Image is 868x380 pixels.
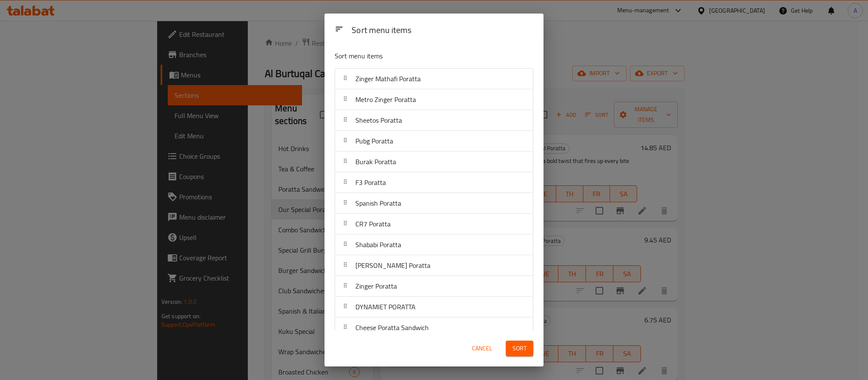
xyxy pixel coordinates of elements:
[355,114,402,127] span: Sheetos Poratta
[506,341,533,356] button: Sort
[335,172,533,193] div: F3 Poratta
[355,72,421,85] span: Zinger Mathafi Poratta
[355,321,429,334] span: Cheese Poratta Sandwich
[355,300,416,313] span: DYNAMIET PORATTA
[335,131,533,151] div: Pubg Poratta
[355,259,430,272] span: [PERSON_NAME] Poratta
[355,135,393,147] span: Pubg Poratta
[469,341,496,356] button: Cancel
[335,89,533,110] div: Metro Zinger Poratta
[355,155,396,168] span: Burak Poratta
[355,280,397,292] span: Zinger Poratta
[355,238,401,251] span: Shababi Poratta
[355,93,416,106] span: Metro Zinger Poratta
[335,69,533,89] div: Zinger Mathafi Poratta
[355,176,386,189] span: F3 Poratta
[355,218,391,230] span: CR7 Poratta
[335,51,492,61] p: Sort menu items
[335,110,533,131] div: Sheetos Poratta
[513,343,527,354] span: Sort
[355,197,401,209] span: Spanish Poratta
[335,234,533,255] div: Shababi Poratta
[335,297,533,317] div: DYNAMIET PORATTA
[335,151,533,172] div: Burak Poratta
[335,255,533,276] div: [PERSON_NAME] Poratta
[335,214,533,234] div: CR7 Poratta
[472,343,492,354] span: Cancel
[335,276,533,297] div: Zinger Poratta
[335,193,533,214] div: Spanish Poratta
[348,21,537,40] div: Sort menu items
[335,317,533,338] div: Cheese Poratta Sandwich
